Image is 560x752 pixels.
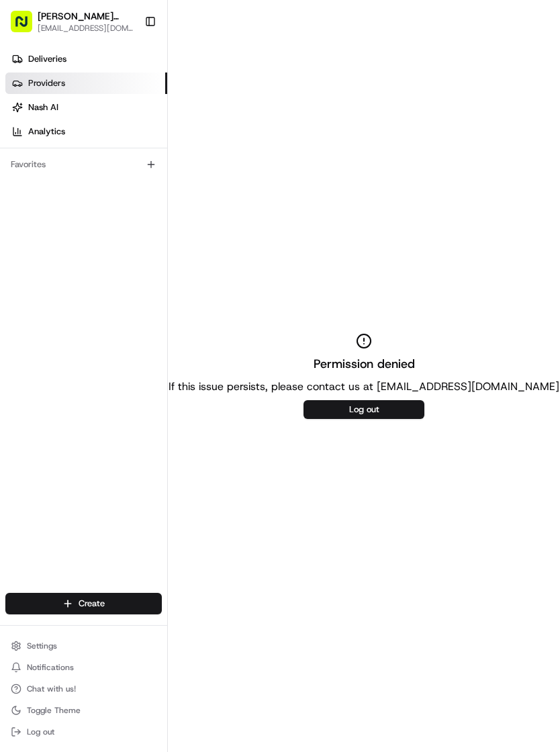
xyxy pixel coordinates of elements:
[5,97,167,118] a: Nash AI
[5,658,162,677] button: Notifications
[8,189,108,214] a: 📗Knowledge Base
[5,154,162,175] div: Favorites
[27,684,76,694] span: Chat with us!
[27,195,103,208] span: Knowledge Base
[5,701,162,720] button: Toggle Theme
[169,379,559,395] p: If this issue persists, please contact us at [EMAIL_ADDRESS][DOMAIN_NAME]
[46,142,170,152] div: We're available if you need us!
[28,101,58,113] span: Nash AI
[5,679,162,698] button: Chat with us!
[228,132,244,148] button: Start new chat
[28,126,65,138] span: Analytics
[5,593,162,614] button: Create
[13,128,38,152] img: 1736555255976-a54dd68f-1ca7-489b-9aae-adbdc363a1c4
[13,196,24,207] div: 📗
[27,662,74,673] span: Notifications
[5,48,167,70] a: Deliveries
[95,227,162,238] a: Powered byPylon
[13,13,40,40] img: Nash
[5,722,162,741] button: Log out
[79,598,105,610] span: Create
[134,228,162,238] span: Pylon
[38,23,134,34] button: [EMAIL_ADDRESS][DOMAIN_NAME]
[5,121,167,142] a: Analytics
[5,637,162,655] button: Settings
[127,195,216,208] span: API Documentation
[113,196,124,207] div: 💻
[5,5,139,38] button: [PERSON_NAME] Garden - [GEOGRAPHIC_DATA][EMAIL_ADDRESS][DOMAIN_NAME]
[314,355,415,373] h2: Permission denied
[108,189,221,214] a: 💻API Documentation
[13,54,244,75] p: Welcome 👋
[5,73,167,94] a: Providers
[28,53,66,65] span: Deliveries
[27,705,81,716] span: Toggle Theme
[27,641,57,651] span: Settings
[304,400,424,419] button: Log out
[46,128,220,142] div: Start new chat
[27,726,54,737] span: Log out
[28,77,65,89] span: Providers
[38,9,134,23] button: [PERSON_NAME] Garden - [GEOGRAPHIC_DATA]
[35,87,222,101] input: Clear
